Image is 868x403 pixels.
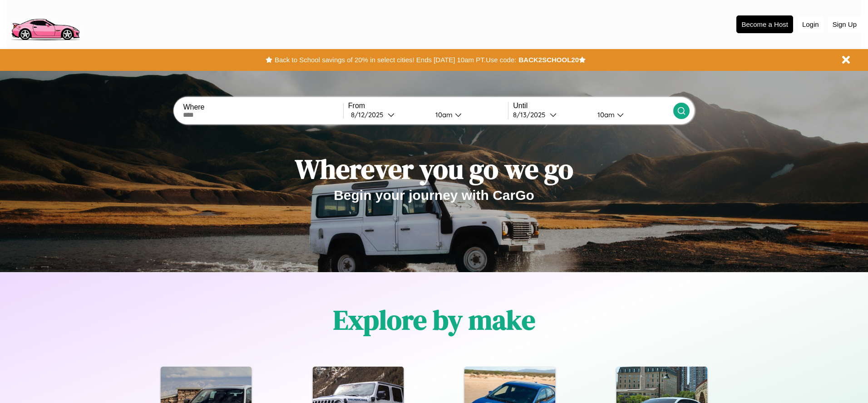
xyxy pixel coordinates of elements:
div: 8 / 12 / 2025 [351,110,388,119]
div: 8 / 13 / 2025 [513,110,550,119]
button: Become a Host [736,15,793,33]
button: 10am [590,110,673,119]
h1: Explore by make [333,301,535,338]
label: Until [513,102,673,110]
label: Where [183,103,343,111]
button: Login [798,16,824,33]
button: Back to School savings of 20% in select cities! Ends [DATE] 10am PT.Use code: [272,54,518,66]
button: 8/12/2025 [348,110,428,119]
label: From [348,102,508,110]
button: Sign Up [828,16,861,33]
button: 10am [428,110,508,119]
img: logo [7,5,84,43]
div: 10am [431,110,455,119]
div: 10am [593,110,617,119]
b: BACK2SCHOOL20 [518,56,579,64]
